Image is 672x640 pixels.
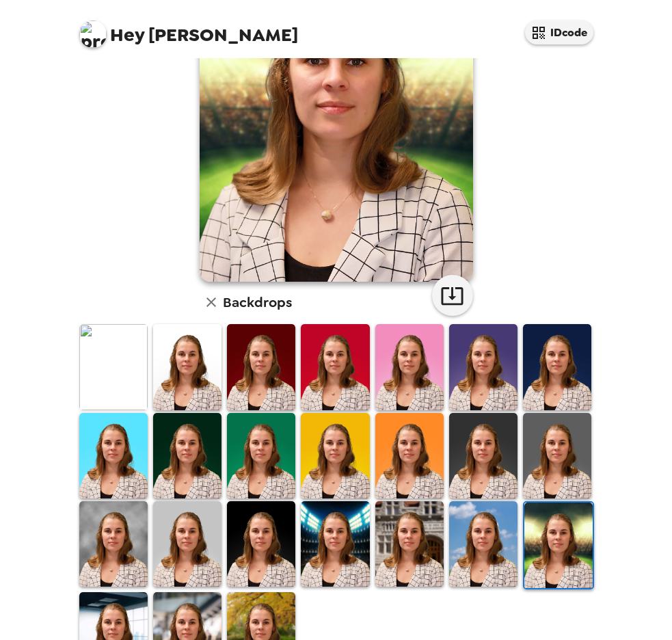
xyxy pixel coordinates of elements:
h6: Backdrops [223,291,292,313]
img: Original [79,324,148,410]
span: Hey [110,23,144,47]
img: profile pic [79,21,107,48]
button: IDcode [525,21,593,44]
span: [PERSON_NAME] [79,14,298,44]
